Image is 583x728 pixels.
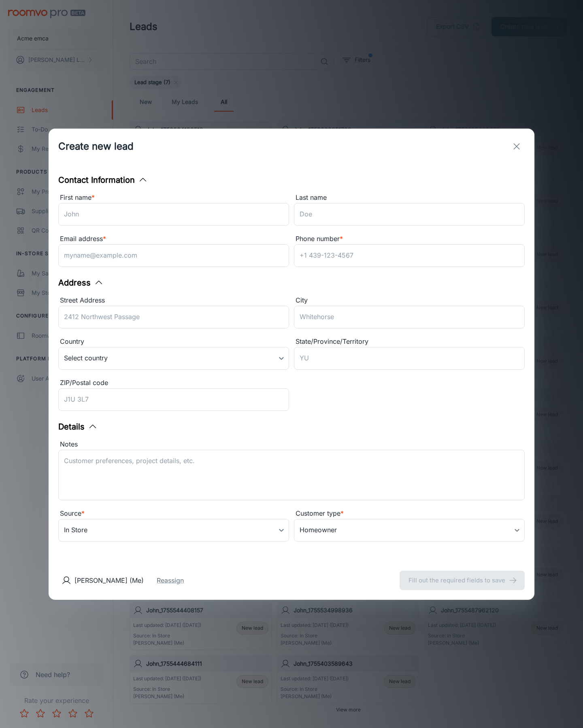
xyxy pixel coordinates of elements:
input: Doe [294,203,525,226]
input: +1 439-123-4567 [294,244,525,267]
button: exit [509,138,525,154]
button: Reassign [157,576,184,585]
div: Street Address [58,295,289,306]
input: J1U 3L7 [58,388,289,411]
input: myname@example.com [58,244,289,267]
div: Last name [294,193,525,203]
div: Select country [58,347,289,370]
div: Country [58,336,289,347]
div: Customer type [294,508,525,519]
div: State/Province/Territory [294,336,525,347]
div: Phone number [294,234,525,244]
button: Address [58,277,104,289]
button: Contact Information [58,174,148,186]
button: Details [58,421,98,433]
input: Whitehorse [294,306,525,328]
div: City [294,295,525,306]
div: In Store [58,519,289,542]
input: YU [294,347,525,370]
div: Email address [58,234,289,244]
div: Homeowner [294,519,525,542]
div: First name [58,193,289,203]
h1: Create new lead [58,139,134,154]
p: [PERSON_NAME] (Me) [74,576,144,585]
input: 2412 Northwest Passage [58,306,289,328]
div: Notes [58,439,525,450]
div: Source [58,508,289,519]
div: ZIP/Postal code [58,378,289,388]
input: John [58,203,289,226]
